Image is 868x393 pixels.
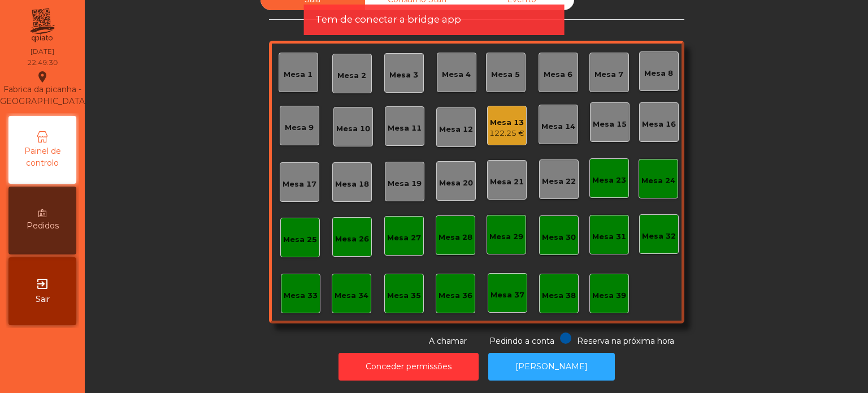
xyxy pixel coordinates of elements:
div: 22:49:30 [27,58,58,68]
div: Mesa 12 [439,124,473,135]
div: Mesa 37 [491,290,524,301]
div: Mesa 34 [335,290,368,301]
div: Mesa 30 [542,232,576,243]
div: Mesa 15 [593,119,627,130]
span: A chamar [429,336,467,346]
div: Mesa 5 [491,69,520,80]
div: Mesa 21 [490,176,524,188]
i: location_on [36,70,49,84]
div: Mesa 10 [336,123,370,135]
span: Pedidos [27,220,59,232]
div: Mesa 33 [284,290,318,301]
div: Mesa 24 [641,175,675,187]
div: Mesa 14 [541,121,575,132]
span: Pedindo a conta [489,336,554,346]
div: Mesa 3 [389,70,418,81]
div: Mesa 20 [439,178,473,189]
div: [DATE] [31,46,54,57]
div: Mesa 11 [388,123,422,134]
div: Mesa 13 [489,117,524,128]
div: 122.25 € [489,128,524,139]
span: Reserva na próxima hora [577,336,674,346]
div: Mesa 35 [387,290,421,301]
div: Mesa 26 [335,234,369,245]
div: Mesa 31 [592,231,626,243]
div: Mesa 17 [283,179,316,190]
div: Mesa 7 [594,69,623,80]
i: exit_to_app [36,277,49,291]
div: Mesa 25 [283,234,317,245]
div: Mesa 4 [442,69,471,80]
div: Mesa 38 [542,290,576,301]
div: Mesa 29 [489,231,523,243]
div: Mesa 28 [439,232,472,243]
div: Mesa 8 [644,68,673,79]
span: Sair [36,293,50,305]
div: Mesa 39 [592,290,626,301]
div: Mesa 2 [337,70,366,81]
div: Mesa 9 [285,122,314,133]
img: qpiato [28,6,56,45]
div: Mesa 22 [542,176,576,187]
button: Conceder permissões [338,353,479,381]
div: Mesa 27 [387,232,421,244]
div: Mesa 1 [284,69,313,80]
div: Mesa 18 [335,179,369,190]
div: Mesa 6 [544,69,572,80]
span: Painel de controlo [11,145,73,169]
div: Mesa 23 [592,175,626,186]
div: Mesa 32 [642,231,676,242]
div: Mesa 36 [439,290,472,301]
div: Mesa 16 [642,119,676,130]
span: Tem de conectar a bridge app [315,12,461,27]
button: [PERSON_NAME] [488,353,615,381]
div: Mesa 19 [388,178,422,189]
